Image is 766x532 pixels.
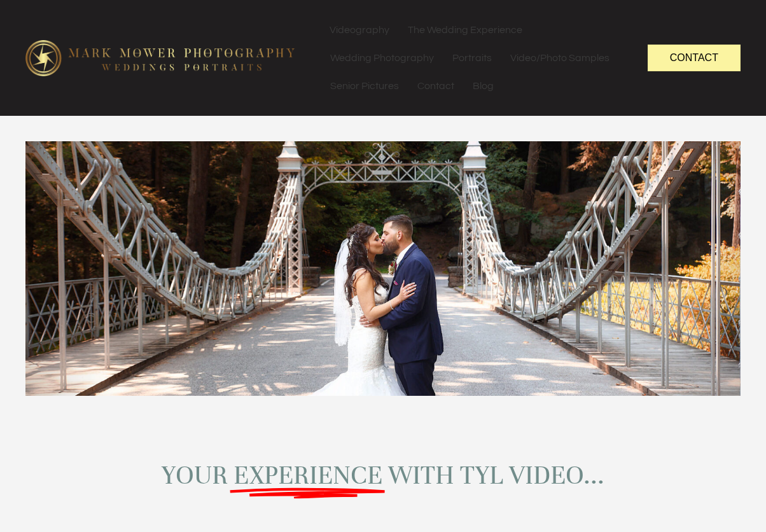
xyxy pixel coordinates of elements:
[408,72,463,100] a: Contact
[321,16,398,44] a: Videography
[25,40,295,76] img: logo-edit1
[501,44,618,72] a: Video/Photo Samples
[321,44,443,72] a: Wedding Photography
[162,459,228,491] span: Your
[464,72,503,100] a: Blog
[388,459,604,491] span: with TYL Video...
[321,72,408,100] a: Senior Pictures
[233,459,382,493] span: experience
[670,52,718,63] span: Contact
[399,16,531,44] a: The Wedding Experience
[648,45,741,71] a: Contact
[321,16,622,100] nav: Menu
[443,44,501,72] a: Portraits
